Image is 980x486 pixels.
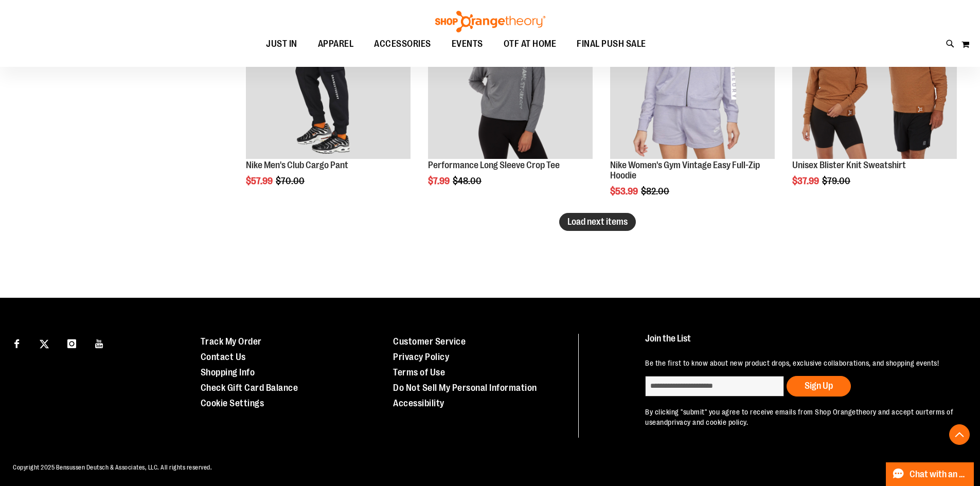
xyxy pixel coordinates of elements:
[393,383,537,393] a: Do Not Sell My Personal Information
[645,407,956,427] p: By clicking "submit" you agree to receive emails from Shop Orangetheory and accept our and
[428,160,560,170] a: Performance Long Sleeve Crop Tee
[318,32,354,56] span: APPAREL
[787,376,851,397] button: Sign Up
[201,352,246,362] a: Contact Us
[668,418,748,426] a: privacy and cookie policy.
[949,424,970,445] button: Back To Top
[201,367,255,377] a: Shopping Info
[452,32,483,56] span: EVENTS
[805,381,833,391] span: Sign Up
[393,336,466,347] a: Customer Service
[428,176,451,186] span: $7.99
[886,462,974,486] button: Chat with an Expert
[645,376,784,397] input: enter email
[13,464,212,471] span: Copyright 2025 Bensussen Deutsch & Associates, LLC. All rights reserved.
[645,358,956,368] p: Be the first to know about new product drops, exclusive collaborations, and shopping events!
[393,398,444,408] a: Accessibility
[201,383,298,393] a: Check Gift Card Balance
[393,367,445,377] a: Terms of Use
[393,352,449,362] a: Privacy Policy
[559,213,636,231] button: Load next items
[201,336,262,347] a: Track My Order
[453,176,483,186] span: $48.00
[610,160,760,181] a: Nike Women's Gym Vintage Easy Full-Zip Hoodie
[792,176,821,186] span: $37.99
[246,160,348,170] a: Nike Men's Club Cargo Pant
[246,176,274,186] span: $57.99
[374,32,431,56] span: ACCESSORIES
[822,176,852,186] span: $79.00
[610,186,639,196] span: $53.99
[910,470,968,479] span: Chat with an Expert
[276,176,306,186] span: $70.00
[577,32,646,56] span: FINAL PUSH SALE
[201,398,264,408] a: Cookie Settings
[35,334,54,352] a: Visit our X page
[266,32,297,56] span: JUST IN
[63,334,81,352] a: Visit our Instagram page
[645,334,956,353] h4: Join the List
[567,217,628,227] span: Load next items
[645,408,953,426] a: terms of use
[792,160,906,170] a: Unisex Blister Knit Sweatshirt
[434,11,547,32] img: Shop Orangetheory
[641,186,671,196] span: $82.00
[504,32,557,56] span: OTF AT HOME
[91,334,109,352] a: Visit our Youtube page
[8,334,26,352] a: Visit our Facebook page
[40,339,49,349] img: Twitter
